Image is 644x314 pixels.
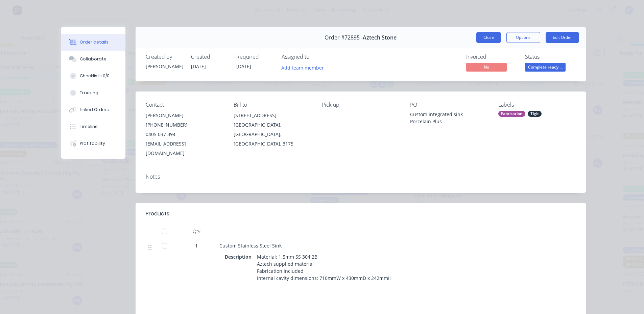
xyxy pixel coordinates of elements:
[146,63,183,70] div: [PERSON_NAME]
[146,139,223,158] div: [EMAIL_ADDRESS][DOMAIN_NAME]
[61,135,125,152] button: Profitability
[466,54,517,60] div: Invoiced
[191,63,206,70] span: [DATE]
[254,252,394,283] div: Material: 1.5mm SS 304 2B Aztech supplied material Fabrication included Internal cavity dimension...
[146,174,576,180] div: Notes
[546,32,579,43] button: Edit Order
[410,111,487,125] div: Custom integrated sink - Porcelain Plus
[525,54,576,60] div: Status
[61,34,125,51] button: Order details
[80,140,105,147] div: Profitability
[498,102,576,108] div: Labels
[476,32,501,43] button: Close
[236,54,273,60] div: Required
[146,210,169,218] div: Products
[234,111,311,120] div: [STREET_ADDRESS]
[61,68,125,84] button: Checklists 0/0
[506,32,540,43] button: Options
[410,102,487,108] div: PO
[80,107,109,113] div: Linked Orders
[234,102,311,108] div: Bill to
[195,242,198,249] span: 1
[219,242,282,249] span: Custom Stainless Steel Sink
[466,63,507,71] span: No
[146,54,183,60] div: Created by
[363,34,397,41] span: Aztech Stone
[322,102,399,108] div: Pick up
[525,63,566,73] button: Complete ready ...
[61,84,125,101] button: Tracking
[191,54,228,60] div: Created
[528,111,542,117] div: Tigit
[146,111,223,158] div: [PERSON_NAME][PHONE_NUMBER]0405 037 394[EMAIL_ADDRESS][DOMAIN_NAME]
[525,63,566,71] span: Complete ready ...
[80,124,98,130] div: Timeline
[80,90,98,96] div: Tracking
[498,111,525,117] div: Fabrication
[146,102,223,108] div: Contact
[234,120,311,149] div: [GEOGRAPHIC_DATA], [GEOGRAPHIC_DATA], [GEOGRAPHIC_DATA], 3175
[236,63,251,70] span: [DATE]
[282,63,328,72] button: Add team member
[146,111,223,120] div: [PERSON_NAME]
[325,34,363,41] span: Order #72895 -
[80,73,110,79] div: Checklists 0/0
[234,111,311,149] div: [STREET_ADDRESS][GEOGRAPHIC_DATA], [GEOGRAPHIC_DATA], [GEOGRAPHIC_DATA], 3175
[146,130,223,139] div: 0405 037 394
[80,39,109,45] div: Order details
[61,118,125,135] button: Timeline
[61,101,125,118] button: Linked Orders
[225,252,254,262] div: Description
[278,63,327,72] button: Add team member
[61,51,125,68] button: Collaborate
[282,54,349,60] div: Assigned to
[176,225,217,238] div: Qty
[80,56,106,62] div: Collaborate
[146,120,223,130] div: [PHONE_NUMBER]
